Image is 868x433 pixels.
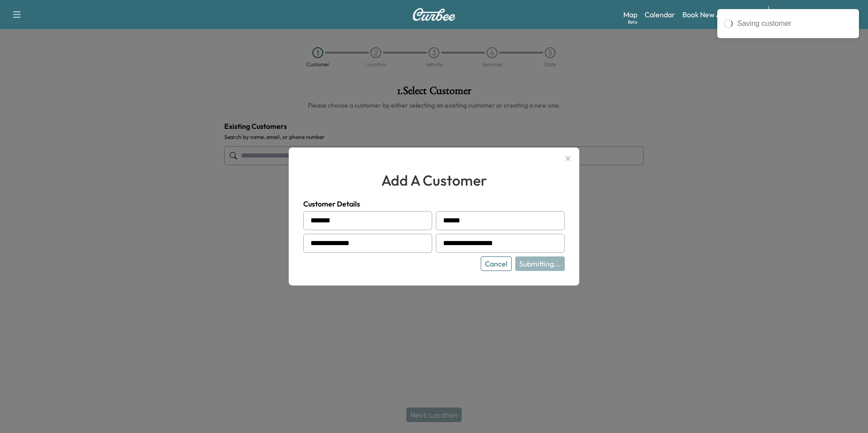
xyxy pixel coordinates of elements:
[628,19,637,25] div: Beta
[645,9,675,20] a: Calendar
[303,169,565,191] h2: add a customer
[303,198,565,209] h4: Customer Details
[682,9,759,20] a: Book New Appointment
[623,9,637,20] a: MapBeta
[737,18,853,29] div: Saving customer
[481,256,512,271] button: Cancel
[412,8,456,21] img: Curbee Logo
